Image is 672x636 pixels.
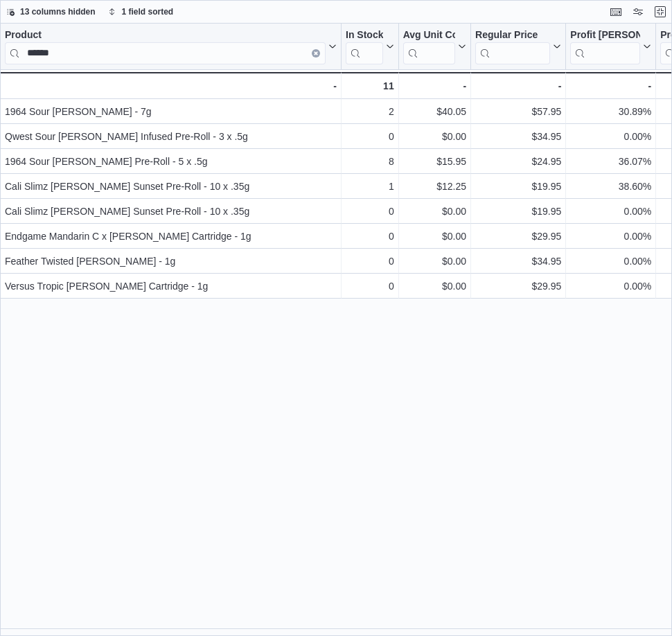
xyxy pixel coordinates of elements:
[346,253,394,270] div: 0
[346,228,394,245] div: 0
[4,78,337,94] div: -
[346,29,383,64] div: In Stock Qty
[570,29,640,64] div: Profit Margin (%)
[608,3,624,20] button: Keyboard shortcuts
[475,203,561,220] div: $19.95
[630,3,646,20] button: Display options
[570,153,651,170] div: 36.07%
[5,153,337,170] div: 1964 Sour [PERSON_NAME] Pre-Roll - 5 x .5g
[475,228,561,245] div: $29.95
[5,203,337,220] div: Cali Slimz [PERSON_NAME] Sunset Pre-Roll - 10 x .35g
[5,103,337,120] div: 1964 Sour [PERSON_NAME] - 7g
[5,178,337,195] div: Cali Slimz [PERSON_NAME] Sunset Pre-Roll - 10 x .35g
[475,178,561,195] div: $19.95
[403,178,466,195] div: $12.25
[570,29,640,42] div: Profit [PERSON_NAME] (%)
[475,29,550,64] div: Regular Price
[570,103,651,120] div: 30.89%
[475,78,561,94] div: -
[20,6,96,17] span: 13 columns hidden
[346,153,394,170] div: 8
[346,278,394,294] div: 0
[122,6,174,17] span: 1 field sorted
[475,278,561,294] div: $29.95
[570,278,651,294] div: 0.00%
[570,253,651,270] div: 0.00%
[312,49,320,58] button: Clear input
[346,29,394,64] button: In Stock Qty
[346,29,383,42] div: In Stock Qty
[570,78,651,94] div: -
[475,103,561,120] div: $57.95
[403,29,455,64] div: Avg Unit Cost In Stock
[103,3,179,20] button: 1 field sorted
[5,29,326,42] div: Product
[570,203,651,220] div: 0.00%
[403,278,466,294] div: $0.00
[5,228,337,245] div: Endgame Mandarin C x [PERSON_NAME] Cartridge - 1g
[570,178,651,195] div: 38.60%
[346,103,394,120] div: 2
[5,29,337,64] button: ProductClear input
[570,228,651,245] div: 0.00%
[403,153,466,170] div: $15.95
[403,228,466,245] div: $0.00
[5,278,337,294] div: Versus Tropic [PERSON_NAME] Cartridge - 1g
[5,253,337,270] div: Feather Twisted [PERSON_NAME] - 1g
[652,3,669,20] button: Exit fullscreen
[403,128,466,145] div: $0.00
[570,128,651,145] div: 0.00%
[403,29,455,42] div: Avg Unit Cost In Stock
[475,253,561,270] div: $34.95
[403,253,466,270] div: $0.00
[346,78,394,94] div: 11
[5,128,337,145] div: Qwest Sour [PERSON_NAME] Infused Pre-Roll - 3 x .5g
[475,153,561,170] div: $24.95
[1,3,101,20] button: 13 columns hidden
[475,128,561,145] div: $34.95
[475,29,561,64] button: Regular Price
[403,203,466,220] div: $0.00
[346,203,394,220] div: 0
[403,29,466,64] button: Avg Unit Cost In Stock
[475,29,550,42] div: Regular Price
[346,128,394,145] div: 0
[346,178,394,195] div: 1
[5,29,326,64] div: Product
[570,29,651,64] button: Profit [PERSON_NAME] (%)
[403,103,466,120] div: $40.05
[403,78,466,94] div: -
